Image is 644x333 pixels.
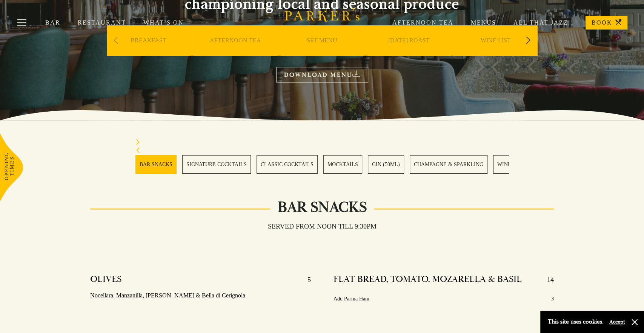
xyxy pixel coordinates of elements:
[631,318,638,326] button: Close and accept
[307,37,337,67] a: SET MENU
[454,25,537,78] div: 5 / 9
[131,37,166,67] a: BREAKFAST
[493,155,518,174] a: 7 / 28
[257,155,318,174] a: 3 / 28
[281,25,364,78] div: 3 / 9
[367,25,450,78] div: 4 / 9
[276,67,368,82] a: DOWNLOAD MENU
[270,198,374,216] h2: Bar Snacks
[300,274,311,286] p: 5
[334,294,369,303] p: Add Parma Ham
[323,155,362,174] a: 4 / 28
[90,290,311,301] p: Nocellara, Manzanilla, [PERSON_NAME] & Bella di Cerignola
[135,155,177,174] a: 1 / 28
[551,294,554,303] p: 3
[135,147,509,155] div: Previous slide
[609,318,625,325] button: Accept
[334,274,522,286] h4: FLAT BREAD, TOMATO, MOZARELLA & BASIL
[194,25,277,78] div: 2 / 9
[539,274,554,286] p: 14
[210,37,261,67] a: AFTERNOON TEA
[548,316,604,327] p: This site uses cookies.
[368,155,404,174] a: 5 / 28
[410,155,487,174] a: 6 / 28
[481,37,511,67] a: WINE LIST
[260,222,384,230] h3: Served from noon till 9:30pm
[182,155,251,174] a: 2 / 28
[90,274,121,286] h4: OLIVES
[388,37,430,67] a: [DATE] ROAST
[107,25,190,78] div: 1 / 9
[135,139,509,147] div: Next slide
